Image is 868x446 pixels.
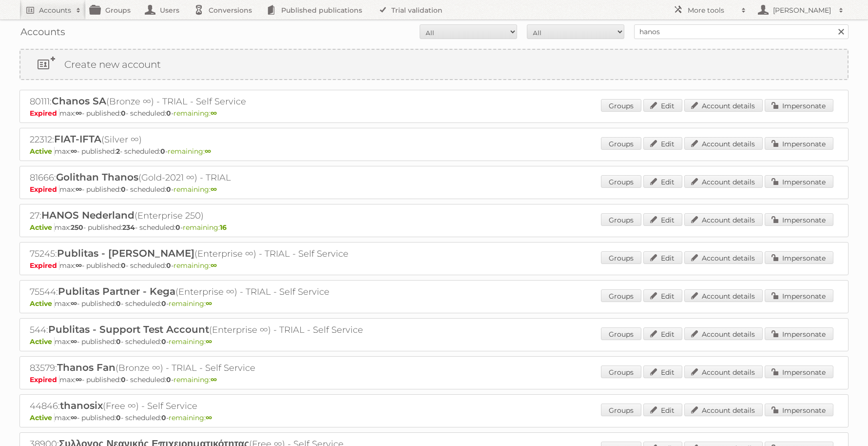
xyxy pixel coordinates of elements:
[643,99,682,112] a: Edit
[30,261,838,270] p: max: - published: - scheduled: -
[771,5,834,15] h2: [PERSON_NAME]
[30,247,371,260] h2: 75245: (Enterprise ∞) - TRIAL - Self Service
[684,327,763,340] a: Account details
[161,337,166,346] strong: 0
[684,404,763,416] a: Account details
[52,95,106,107] span: Chanos SA
[765,99,833,112] a: Impersonate
[765,327,833,340] a: Impersonate
[765,289,833,302] a: Impersonate
[174,375,217,384] span: remaining:
[211,375,217,384] strong: ∞
[765,251,833,264] a: Impersonate
[30,413,55,422] span: Active
[688,5,736,15] h2: More tools
[57,362,116,373] span: Thanos Fan
[174,185,217,194] span: remaining:
[161,299,166,308] strong: 0
[168,147,211,156] span: remaining:
[39,5,71,15] h2: Accounts
[684,251,763,264] a: Account details
[30,185,838,194] p: max: - published: - scheduled: -
[30,261,59,270] span: Expired
[30,299,838,308] p: max: - published: - scheduled: -
[643,251,682,264] a: Edit
[169,413,212,422] span: remaining:
[56,171,138,183] span: Golithan Thanos
[121,185,126,194] strong: 0
[30,223,838,232] p: max: - published: - scheduled: -
[643,213,682,226] a: Edit
[684,137,763,150] a: Account details
[71,413,77,422] strong: ∞
[121,261,126,270] strong: 0
[211,261,217,270] strong: ∞
[765,137,833,150] a: Impersonate
[601,327,641,340] a: Groups
[643,175,682,188] a: Edit
[30,413,838,422] p: max: - published: - scheduled: -
[684,289,763,302] a: Account details
[684,213,763,226] a: Account details
[211,185,217,194] strong: ∞
[30,375,59,384] span: Expired
[116,413,121,422] strong: 0
[601,175,641,188] a: Groups
[601,289,641,302] a: Groups
[54,133,101,145] span: FIAT-IFTA
[211,109,217,118] strong: ∞
[30,185,59,194] span: Expired
[601,365,641,378] a: Groups
[30,147,55,156] span: Active
[30,337,838,346] p: max: - published: - scheduled: -
[116,337,121,346] strong: 0
[174,261,217,270] span: remaining:
[174,109,217,118] span: remaining:
[166,375,171,384] strong: 0
[76,261,82,270] strong: ∞
[48,324,209,335] span: Publitas - Support Test Account
[161,413,166,422] strong: 0
[30,109,838,118] p: max: - published: - scheduled: -
[122,223,135,232] strong: 234
[601,251,641,264] a: Groups
[76,185,82,194] strong: ∞
[30,147,838,156] p: max: - published: - scheduled: -
[30,285,371,298] h2: 75544: (Enterprise ∞) - TRIAL - Self Service
[684,365,763,378] a: Account details
[643,404,682,416] a: Edit
[169,299,212,308] span: remaining:
[121,375,126,384] strong: 0
[30,362,371,374] h2: 83579: (Bronze ∞) - TRIAL - Self Service
[71,299,77,308] strong: ∞
[206,413,212,422] strong: ∞
[601,213,641,226] a: Groups
[166,185,171,194] strong: 0
[30,209,371,222] h2: 27: (Enterprise 250)
[601,99,641,112] a: Groups
[166,109,171,118] strong: 0
[183,223,227,232] span: remaining:
[20,50,848,79] a: Create new account
[175,223,180,232] strong: 0
[765,365,833,378] a: Impersonate
[206,299,212,308] strong: ∞
[41,209,135,221] span: HANOS Nederland
[76,375,82,384] strong: ∞
[30,299,55,308] span: Active
[643,137,682,150] a: Edit
[684,175,763,188] a: Account details
[30,223,55,232] span: Active
[220,223,227,232] strong: 16
[76,109,82,118] strong: ∞
[30,95,371,108] h2: 80111: (Bronze ∞) - TRIAL - Self Service
[71,337,77,346] strong: ∞
[30,375,838,384] p: max: - published: - scheduled: -
[205,147,211,156] strong: ∞
[121,109,126,118] strong: 0
[765,175,833,188] a: Impersonate
[643,289,682,302] a: Edit
[30,171,371,184] h2: 81666: (Gold-2021 ∞) - TRIAL
[643,327,682,340] a: Edit
[30,337,55,346] span: Active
